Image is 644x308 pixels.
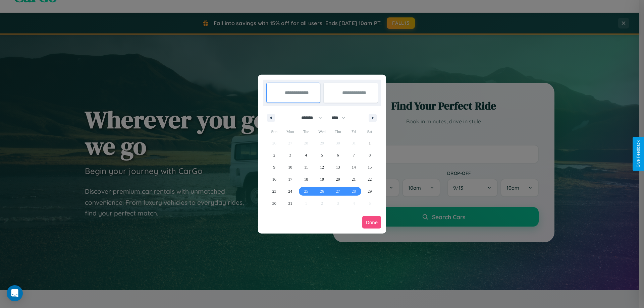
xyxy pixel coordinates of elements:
[298,126,314,137] span: Tue
[288,161,292,173] span: 10
[330,161,346,173] button: 13
[288,173,292,185] span: 17
[266,149,282,161] button: 2
[320,173,324,185] span: 19
[282,173,298,185] button: 17
[266,197,282,209] button: 30
[362,149,378,161] button: 8
[330,185,346,197] button: 27
[282,149,298,161] button: 3
[320,185,324,197] span: 26
[314,126,330,137] span: Wed
[368,185,372,197] span: 29
[304,161,308,173] span: 11
[362,173,378,185] button: 22
[346,185,362,197] button: 28
[352,185,356,197] span: 28
[362,161,378,173] button: 15
[266,185,282,197] button: 23
[298,161,314,173] button: 11
[336,173,340,185] span: 20
[362,216,381,229] button: Done
[305,149,307,161] span: 4
[362,137,378,149] button: 1
[346,161,362,173] button: 14
[362,126,378,137] span: Sat
[321,149,323,161] span: 5
[346,173,362,185] button: 21
[304,185,308,197] span: 25
[272,173,276,185] span: 16
[330,173,346,185] button: 20
[352,173,356,185] span: 21
[346,149,362,161] button: 7
[288,197,292,209] span: 31
[320,161,324,173] span: 12
[330,126,346,137] span: Thu
[352,161,356,173] span: 14
[298,149,314,161] button: 4
[369,137,371,149] span: 1
[282,161,298,173] button: 10
[336,161,340,173] span: 13
[272,185,276,197] span: 23
[314,173,330,185] button: 19
[282,197,298,209] button: 31
[369,149,371,161] span: 8
[7,285,23,301] div: Open Intercom Messenger
[337,149,339,161] span: 6
[368,161,372,173] span: 15
[288,185,292,197] span: 24
[282,126,298,137] span: Mon
[330,149,346,161] button: 6
[266,161,282,173] button: 9
[304,173,308,185] span: 18
[314,161,330,173] button: 12
[368,173,372,185] span: 22
[273,149,275,161] span: 2
[362,185,378,197] button: 29
[636,140,641,168] div: Give Feedback
[266,126,282,137] span: Sun
[272,197,276,209] span: 30
[282,185,298,197] button: 24
[298,173,314,185] button: 18
[314,185,330,197] button: 26
[353,149,355,161] span: 7
[289,149,291,161] span: 3
[298,185,314,197] button: 25
[314,149,330,161] button: 5
[346,126,362,137] span: Fri
[266,173,282,185] button: 16
[336,185,340,197] span: 27
[273,161,275,173] span: 9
